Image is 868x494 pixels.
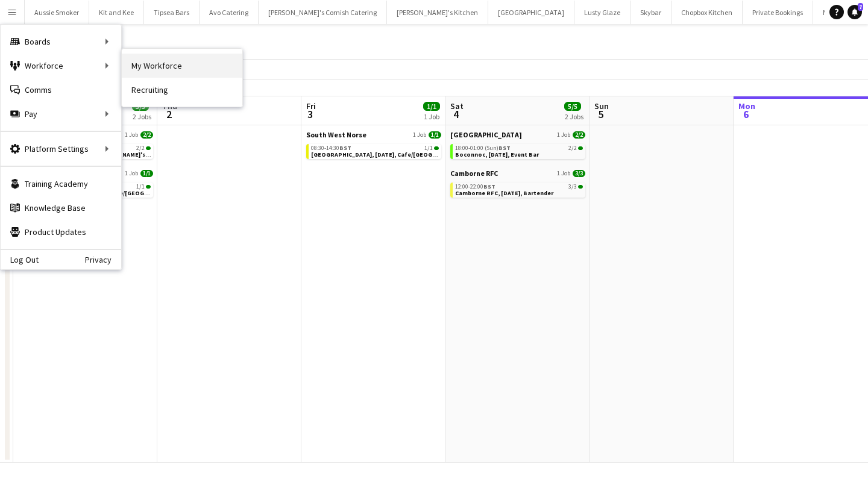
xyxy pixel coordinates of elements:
button: Avo Catering [200,1,259,24]
span: 3/3 [568,184,577,190]
span: Fri [306,101,316,111]
span: 2/2 [136,145,145,151]
a: Product Updates [1,220,121,244]
span: 1 Job [557,131,570,139]
a: Comms [1,78,121,102]
span: Sat [450,101,464,111]
span: 2/2 [140,131,153,139]
button: Aussie Smoker [25,1,89,24]
span: BST [483,183,495,190]
div: Workforce [1,54,121,78]
div: Boards [1,30,121,54]
span: Sun [594,101,609,111]
span: 2/2 [573,131,585,139]
span: 1/1 [424,145,433,151]
button: [GEOGRAPHIC_DATA] [488,1,574,24]
span: 1/1 [423,102,440,111]
button: [PERSON_NAME]'s Cornish Catering [259,1,387,24]
span: 1 Job [557,170,570,177]
span: Camborne RFC, 4th October, Bartender [455,189,553,197]
button: Private Bookings [743,1,813,24]
span: 2/2 [146,146,151,150]
a: Privacy [85,255,121,264]
span: 1/1 [140,170,153,177]
div: 2 Jobs [565,112,583,121]
div: Pay [1,102,121,126]
span: 6 [737,107,755,121]
button: Tipsea Bars [144,1,200,24]
span: Exeter, 3rd October, Cafe/Barista (SW Norse) [311,151,507,158]
a: Training Academy [1,172,121,196]
div: South West Norse1 Job1/108:30-14:30BST1/1[GEOGRAPHIC_DATA], [DATE], Cafe/[GEOGRAPHIC_DATA] (SW No... [306,130,441,161]
div: [GEOGRAPHIC_DATA]1 Job2/218:00-01:00 (Sun)BST2/2Boconnoc, [DATE], Event Bar [450,130,585,169]
div: 2 Jobs [133,112,151,121]
span: BST [498,144,511,152]
span: 1 Job [125,170,138,177]
span: Mon [738,101,755,111]
a: Recruiting [122,78,242,102]
span: 1 Job [413,131,426,139]
div: Platform Settings [1,137,121,161]
span: 1/1 [136,184,145,190]
span: 2/2 [578,146,583,150]
span: 12:00-22:00 [455,184,495,190]
span: 3/3 [573,170,585,177]
a: Log Out [1,255,39,264]
a: 12:00-22:00BST3/3Camborne RFC, [DATE], Bartender [455,183,583,196]
span: 5 [593,107,609,121]
button: Chopbox Kitchen [671,1,743,24]
span: 1/1 [434,146,439,150]
span: 08:30-14:30 [311,145,351,151]
button: Lusty Glaze [574,1,631,24]
span: 2/2 [568,145,577,151]
a: 18:00-01:00 (Sun)BST2/2Boconnoc, [DATE], Event Bar [455,144,583,158]
span: Boconnoc, 4th October, Event Bar [455,151,539,158]
span: 7 [858,3,863,11]
span: 3/3 [578,185,583,189]
span: 18:00-01:00 (Sun) [455,145,511,151]
span: 1/1 [429,131,441,139]
button: [PERSON_NAME]'s Kitchen [387,1,488,24]
a: Knowledge Base [1,196,121,220]
button: Kit and Kee [89,1,144,24]
div: 1 Job [424,112,439,121]
span: 1/1 [146,185,151,189]
div: Camborne RFC1 Job3/312:00-22:00BST3/3Camborne RFC, [DATE], Bartender [450,169,585,200]
a: Camborne RFC1 Job3/3 [450,169,585,178]
span: South West Norse [306,130,366,139]
span: Boconnoc House [450,130,522,139]
a: My Workforce [122,54,242,78]
span: 3 [304,107,316,121]
button: Skybar [631,1,671,24]
span: Camborne RFC [450,169,498,178]
span: 2 [160,107,177,121]
a: 08:30-14:30BST1/1[GEOGRAPHIC_DATA], [DATE], Cafe/[GEOGRAPHIC_DATA] (SW Norse) [311,144,439,158]
a: 7 [848,5,862,19]
span: 1 Job [125,131,138,139]
a: South West Norse1 Job1/1 [306,130,441,139]
span: 4 [448,107,464,121]
span: BST [339,144,351,152]
span: 5/5 [564,102,581,111]
a: [GEOGRAPHIC_DATA]1 Job2/2 [450,130,585,139]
